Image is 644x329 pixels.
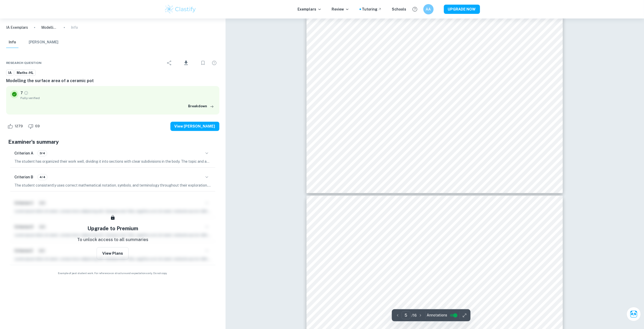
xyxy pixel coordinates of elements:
span: Research question [6,61,42,65]
button: View Plans [97,247,129,259]
span: 3/4 [38,151,47,156]
h6: Modelling the surface area of a ceramic pot [6,78,219,84]
h6: Criterion B [14,174,33,180]
h6: Criterion A [14,150,33,156]
img: Clastify logo [164,4,197,14]
p: / 16 [412,313,417,318]
div: Bookmark [198,58,208,68]
span: 69 [32,124,43,129]
button: Ask Clai [627,307,641,321]
a: Grade fully verified [24,91,28,95]
button: AA [423,4,434,14]
span: 1279 [12,124,26,129]
span: Annotations [427,313,447,318]
button: Info [6,37,18,48]
div: Share [164,58,175,68]
p: 7 [21,90,23,96]
h5: Upgrade to Premium [87,225,138,232]
p: Modelling the surface area of a ceramic pot [41,25,58,30]
h5: Examiner's summary [8,138,217,146]
button: View [PERSON_NAME] [170,122,219,131]
span: 4/4 [38,175,47,179]
button: UPGRADE NOW [444,5,480,14]
button: Help and Feedback [411,5,419,14]
div: Report issue [209,58,219,68]
h6: AA [425,6,431,12]
div: Dislike [27,122,43,130]
span: Example of past student work. For reference on structure and expectations only. Do not copy. [6,271,219,275]
a: Maths-HL [15,70,36,76]
div: Download [176,56,197,70]
div: Like [6,122,26,130]
p: The student consistently uses correct mathematical notation, symbols, and terminology throughout ... [14,182,211,188]
a: Tutoring [362,6,382,12]
p: To unlock access to all summaries [77,236,148,243]
p: The student has organized their work well, dividing it into sections with clear subdivisions in t... [14,159,211,164]
span: Fully verified [21,96,215,100]
a: IA Exemplars [6,25,28,30]
span: IA [6,70,13,75]
button: [PERSON_NAME] [29,37,58,48]
a: IA [6,70,14,76]
span: Maths-HL [15,70,35,75]
a: Schools [392,6,406,12]
button: Breakdown [187,102,215,110]
p: Exemplars [298,6,322,12]
p: Info [71,25,78,30]
p: Review [332,6,349,12]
